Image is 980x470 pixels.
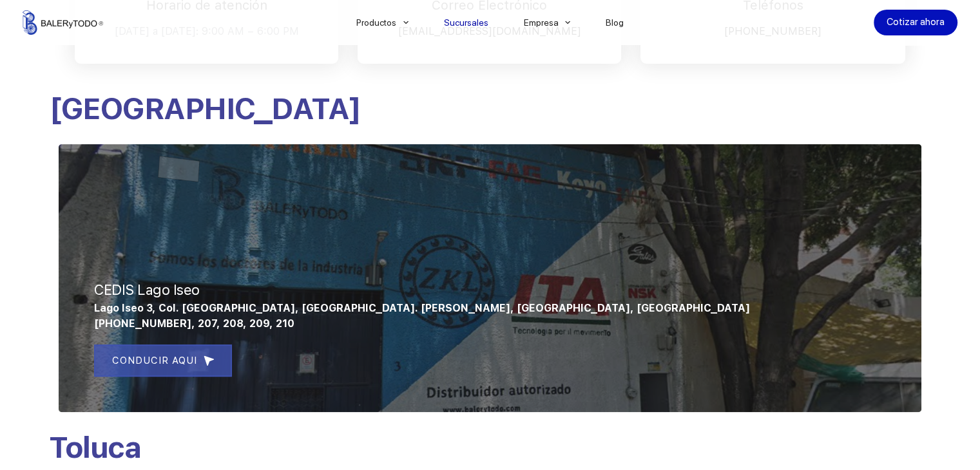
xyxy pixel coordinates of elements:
span: [PHONE_NUMBER], 207, 208, 209, 210 [94,317,294,330]
span: CONDUCIR AQUI [112,353,197,368]
a: CONDUCIR AQUI [94,344,232,377]
a: Cotizar ahora [874,10,957,35]
span: [GEOGRAPHIC_DATA] [49,91,361,126]
span: CEDIS Lago Iseo [94,281,200,298]
span: Lago Iseo 3, Col. [GEOGRAPHIC_DATA], [GEOGRAPHIC_DATA]. [PERSON_NAME], [GEOGRAPHIC_DATA], [GEOGRA... [94,302,750,314]
span: Toluca [49,429,140,465]
img: Balerytodo [23,10,103,35]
